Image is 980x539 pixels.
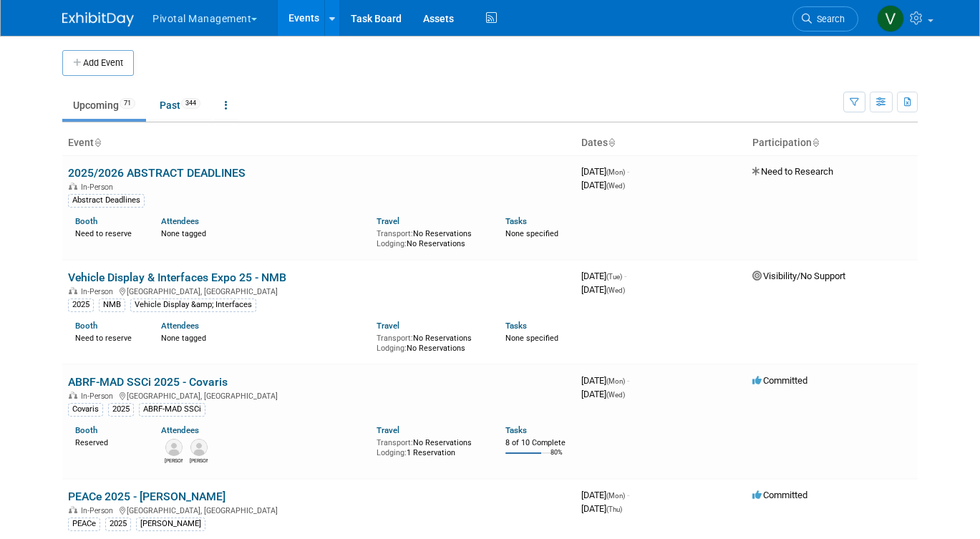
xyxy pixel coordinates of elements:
img: In-Person Event [69,392,77,399]
a: Tasks [505,216,527,226]
div: Reserved [75,435,140,448]
img: Valerie Weld [877,5,904,32]
a: Travel [377,321,399,331]
a: Attendees [161,425,199,435]
span: [DATE] [581,271,626,281]
div: NMB [99,298,125,311]
div: No Reservations 1 Reservation [377,435,484,457]
div: No Reservations No Reservations [377,331,484,353]
span: [DATE] [581,284,625,295]
div: None tagged [161,226,365,239]
th: Participation [747,131,918,155]
span: Transport: [377,334,413,343]
span: (Mon) [606,492,625,500]
th: Event [62,131,576,155]
div: None tagged [161,331,365,344]
img: ExhibitDay [62,12,134,26]
span: (Mon) [606,168,625,176]
span: Committed [752,490,807,500]
div: Sujash Chatterjee [190,456,208,465]
th: Dates [576,131,747,155]
a: Upcoming71 [62,92,146,119]
div: 8 of 10 Complete [505,438,570,448]
a: Vehicle Display & Interfaces Expo 25 - NMB [68,271,286,284]
span: In-Person [81,392,117,401]
a: Attendees [161,216,199,226]
a: Sort by Start Date [608,137,615,148]
div: No Reservations No Reservations [377,226,484,248]
span: None specified [505,229,558,238]
a: Booth [75,216,97,226]
span: - [624,271,626,281]
div: Vehicle Display &amp; Interfaces [130,298,256,311]
a: Tasks [505,425,527,435]
span: [DATE] [581,490,629,500]
div: ABRF-MAD SSCi [139,403,205,416]
span: (Tue) [606,273,622,281]
span: Lodging: [377,344,407,353]
div: 2025 [105,518,131,530]
span: Transport: [377,229,413,238]
div: 2025 [108,403,134,416]
a: Travel [377,425,399,435]
img: In-Person Event [69,287,77,294]
a: Past344 [149,92,211,119]
div: [GEOGRAPHIC_DATA], [GEOGRAPHIC_DATA] [68,285,570,296]
a: Travel [377,216,399,226]
span: Search [812,14,845,24]
span: Transport: [377,438,413,447]
div: [GEOGRAPHIC_DATA], [GEOGRAPHIC_DATA] [68,504,570,515]
img: In-Person Event [69,506,77,513]
img: Sujash Chatterjee [190,439,208,456]
a: Tasks [505,321,527,331]
a: Sort by Participation Type [812,137,819,148]
span: Visibility/No Support [752,271,845,281]
span: [DATE] [581,375,629,386]
span: [DATE] [581,503,622,514]
a: Search [792,6,858,31]
span: (Wed) [606,286,625,294]
span: In-Person [81,506,117,515]
span: - [627,166,629,177]
span: [DATE] [581,389,625,399]
span: Lodging: [377,239,407,248]
a: 2025/2026 ABSTRACT DEADLINES [68,166,246,180]
div: [GEOGRAPHIC_DATA], [GEOGRAPHIC_DATA] [68,389,570,401]
div: Need to reserve [75,226,140,239]
span: Lodging: [377,448,407,457]
a: PEACe 2025 - [PERSON_NAME] [68,490,225,503]
span: In-Person [81,287,117,296]
span: Committed [752,375,807,386]
span: Need to Research [752,166,833,177]
a: ABRF-MAD SSCi 2025 - Covaris [68,375,228,389]
span: - [627,490,629,500]
span: - [627,375,629,386]
span: (Wed) [606,182,625,190]
a: Attendees [161,321,199,331]
span: In-Person [81,183,117,192]
span: [DATE] [581,180,625,190]
a: Sort by Event Name [94,137,101,148]
img: In-Person Event [69,183,77,190]
span: 344 [181,98,200,109]
a: Booth [75,321,97,331]
span: (Mon) [606,377,625,385]
a: Booth [75,425,97,435]
span: None specified [505,334,558,343]
img: Melissa Gabello [165,439,183,456]
span: (Wed) [606,391,625,399]
td: 80% [550,449,563,468]
div: Abstract Deadlines [68,194,145,207]
span: (Thu) [606,505,622,513]
div: Melissa Gabello [165,456,183,465]
span: 71 [120,98,135,109]
button: Add Event [62,50,134,76]
div: Covaris [68,403,103,416]
div: 2025 [68,298,94,311]
div: [PERSON_NAME] [136,518,205,530]
span: [DATE] [581,166,629,177]
div: PEACe [68,518,100,530]
div: Need to reserve [75,331,140,344]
